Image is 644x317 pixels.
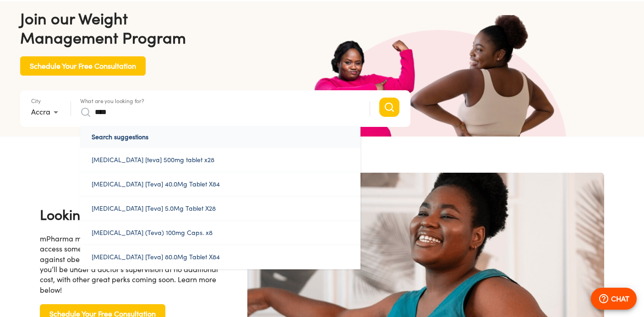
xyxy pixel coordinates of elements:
[20,61,146,69] a: Schedule Your Free Consultation
[379,98,399,117] button: Search
[611,293,629,304] p: CHAT
[80,221,360,245] a: [MEDICAL_DATA] (Teva) 100mg Caps. x8
[80,172,360,196] a: [MEDICAL_DATA] [Teva] 40.0Mg Tablet X84
[20,56,146,76] button: Schedule Your Free Consultation
[591,288,637,310] button: CHAT
[40,205,222,224] h4: Looking to lose weight?
[20,9,410,47] h4: Join our Weight Management Program
[31,105,61,120] div: Accra
[80,197,360,220] a: [MEDICAL_DATA] [Teva] 5.0Mg Tablet X28
[31,98,41,104] label: City
[80,245,360,269] a: [MEDICAL_DATA] [Teva] 80.0Mg Tablet X84
[80,98,144,104] label: What are you looking for?
[30,60,136,72] span: Schedule Your Free Consultation
[40,309,165,317] a: Schedule Your Free Consultation
[40,234,222,295] div: mPharma mutti is finally making it possible for you to access some of the world’s most effective ...
[80,126,360,148] p: Search suggestions
[80,148,360,172] a: [MEDICAL_DATA] [teva] 500mg tablet x28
